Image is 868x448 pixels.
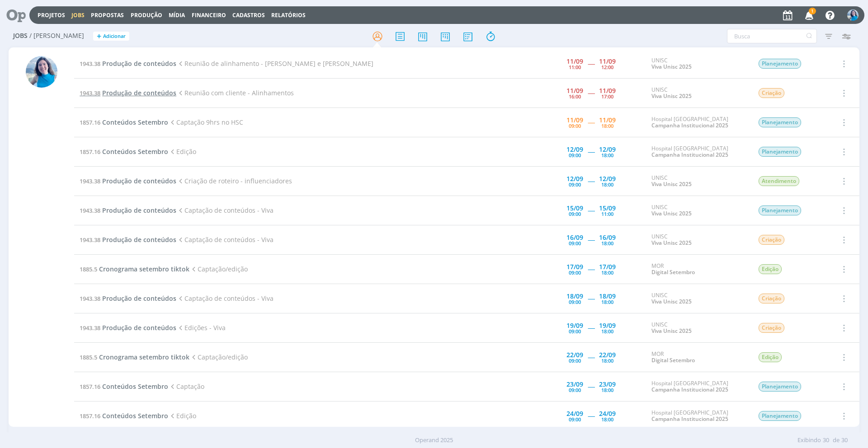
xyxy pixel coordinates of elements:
[569,123,581,128] div: 09:00
[651,63,692,70] a: Viva Unisc 2025
[651,380,745,393] div: Hospital [GEOGRAPHIC_DATA]
[599,293,616,299] div: 18/09
[601,211,613,216] div: 11:00
[189,265,248,273] span: Captação/edição
[599,58,616,65] div: 11/09
[80,323,176,332] a: 1943.38Produção de conteúdos
[651,92,692,100] a: Viva Unisc 2025
[176,177,292,185] span: Criação de roteiro - influenciadores
[569,270,581,275] div: 09:00
[566,322,583,329] div: 19/09
[599,264,616,270] div: 17/09
[80,89,100,97] span: 1943.38
[566,176,583,182] div: 12/09
[599,234,616,241] div: 16/09
[759,323,784,333] span: Criação
[176,294,274,303] span: Captação de conteúdos - Viva
[599,88,616,94] div: 11/09
[80,236,100,244] span: 1943.38
[569,65,581,70] div: 11:00
[80,265,97,273] span: 1885.5
[601,94,613,99] div: 17:00
[847,7,859,23] button: E
[651,151,728,159] a: Campanha Institucional 2025
[599,352,616,358] div: 22/09
[80,206,176,215] a: 1943.38Produção de conteúdos
[569,417,581,422] div: 09:00
[601,270,613,275] div: 18:00
[599,146,616,153] div: 12/09
[128,12,165,19] button: Produção
[651,145,745,159] div: Hospital [GEOGRAPHIC_DATA]
[601,329,613,334] div: 18:00
[166,12,188,19] button: Mídia
[35,12,68,19] button: Projetos
[651,356,695,364] a: Digital Setembro
[566,293,583,299] div: 18/09
[566,234,583,241] div: 16/09
[651,87,745,100] div: UNISC
[80,148,100,156] span: 1857.16
[588,294,594,303] span: -----
[727,29,817,43] input: Busca
[168,382,204,391] span: Captação
[80,177,100,185] span: 1943.38
[588,147,594,156] span: -----
[569,329,581,334] div: 09:00
[80,118,100,126] span: 1857.16
[588,206,594,215] span: -----
[192,11,226,19] a: Financeiro
[80,324,100,332] span: 1943.38
[759,88,784,98] span: Criação
[588,235,594,244] span: -----
[799,7,818,23] button: 1
[103,33,126,39] span: Adicionar
[651,180,692,188] a: Viva Unisc 2025
[232,11,265,19] span: Cadastros
[80,235,176,244] a: 1943.38Produção de conteúdos
[588,382,594,391] span: -----
[569,241,581,246] div: 09:00
[601,387,613,392] div: 18:00
[759,205,801,215] span: Planejamento
[651,116,745,129] div: Hospital [GEOGRAPHIC_DATA]
[601,182,613,187] div: 18:00
[588,59,594,68] span: -----
[566,352,583,358] div: 22/09
[759,59,801,69] span: Planejamento
[80,59,176,68] a: 1943.38Produção de conteúdos
[566,58,583,65] div: 11/09
[80,353,97,361] span: 1885.5
[80,89,176,97] a: 1943.38Produção de conteúdos
[651,327,692,335] a: Viva Unisc 2025
[176,323,226,332] span: Edições - Viva
[102,235,176,244] span: Produção de conteúdos
[588,177,594,185] span: -----
[88,12,127,19] button: Propostas
[601,153,613,158] div: 18:00
[102,294,176,303] span: Produção de conteúdos
[271,11,306,19] a: Relatórios
[168,147,196,156] span: Edição
[102,89,176,97] span: Produção de conteúdos
[566,411,583,417] div: 24/09
[823,436,829,445] span: 30
[80,294,100,303] span: 1943.38
[80,411,168,420] a: 1857.16Conteúdos Setembro
[168,118,243,126] span: Captação 9hrs no HSC
[599,411,616,417] div: 24/09
[588,411,594,420] span: -----
[759,176,799,186] span: Atendimento
[29,32,84,40] span: / [PERSON_NAME]
[80,265,189,273] a: 1885.5Cronograma setembro tiktok
[80,118,168,126] a: 1857.16Conteúdos Setembro
[80,412,100,420] span: 1857.16
[131,11,162,19] a: Produção
[569,211,581,216] div: 09:00
[651,57,745,70] div: UNISC
[566,88,583,94] div: 11/09
[169,11,185,19] a: Mídia
[80,177,176,185] a: 1943.38Produção de conteúdos
[38,11,65,19] a: Projetos
[601,299,613,304] div: 18:00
